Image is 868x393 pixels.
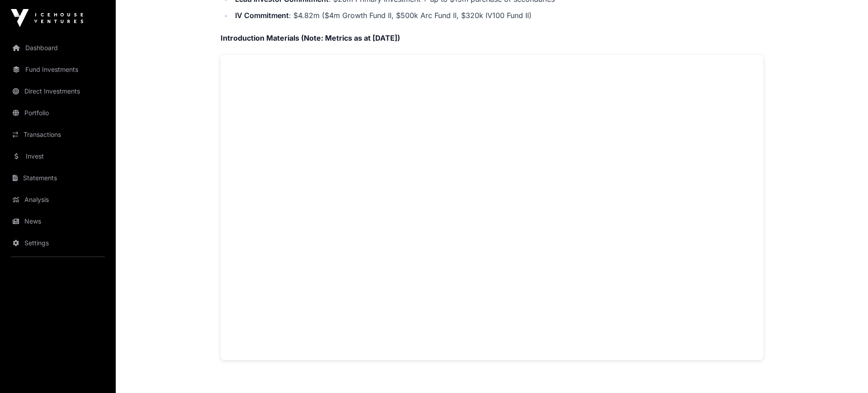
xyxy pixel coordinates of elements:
img: Icehouse Ventures Logo [11,9,83,27]
a: Dashboard [7,38,108,58]
a: Fund Investments [7,60,108,80]
a: Statements [7,168,108,188]
strong: IV Commitment [235,11,289,20]
a: Portfolio [7,103,108,123]
li: : $4.82m ($4m Growth Fund II, $500k Arc Fund II, $320k IV100 Fund II) [232,9,763,22]
a: Invest [7,146,108,166]
a: Analysis [7,190,108,210]
a: Direct Investments [7,81,108,101]
iframe: Chat Widget [823,350,868,393]
a: News [7,211,108,231]
strong: Introduction Materials (Note: Metrics as at [DATE]) [221,33,400,42]
a: Settings [7,233,108,253]
a: Transactions [7,125,108,145]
